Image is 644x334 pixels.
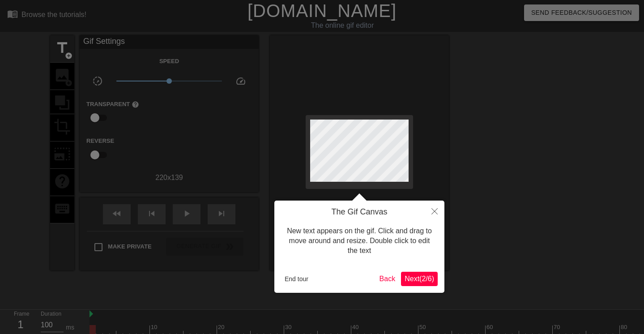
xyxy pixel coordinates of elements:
[281,217,438,265] div: New text appears on the gif. Click and drag to move around and resize. Double click to edit the text
[405,275,434,283] span: Next ( 2 / 6 )
[425,201,444,221] button: Close
[281,207,438,217] h4: The Gif Canvas
[281,272,312,286] button: End tour
[376,272,399,286] button: Back
[401,272,438,286] button: Next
